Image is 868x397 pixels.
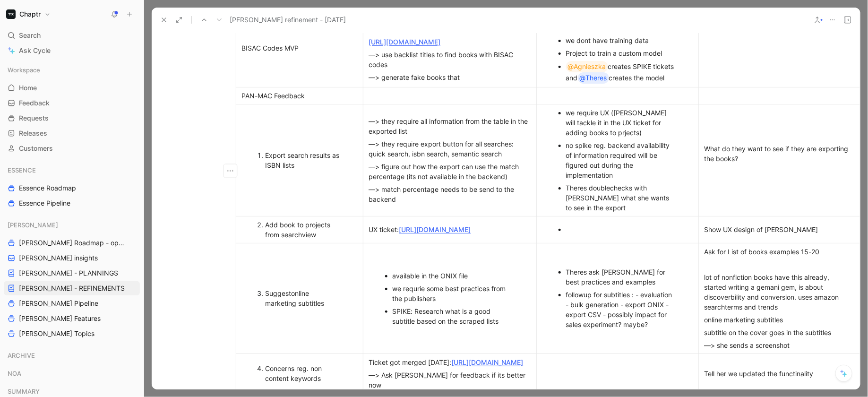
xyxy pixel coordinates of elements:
div: What do they want to see if they are exporting the books? [705,144,855,164]
span: Customers [19,144,53,153]
div: we require UX ([PERSON_NAME] will tackle it in the UX ticket for adding books to prjects) [566,108,679,138]
div: Search [4,28,140,43]
span: Ask Cycle [19,45,51,56]
a: Essence Roadmap [4,181,140,195]
div: ARCHIVE [4,348,140,365]
div: no spike reg. backend availability of information required will be figured out during the impleme... [566,140,679,180]
span: [PERSON_NAME] [8,220,58,230]
div: —> they require export button for all searches: quick search, isbn search, semantic search [369,139,531,159]
span: Essence Pipeline [19,198,70,208]
div: Concerns reg. non content keywords [266,363,343,383]
span: [PERSON_NAME] - PLANNINGS [19,268,118,278]
div: Ask for List of books examples 15-20 [705,247,855,257]
a: [PERSON_NAME] - PLANNINGS [4,266,140,280]
div: Theres ask [PERSON_NAME] for best practices and examples [566,267,679,287]
button: ChaptrChaptr [4,8,53,21]
div: Theres doublechecks with [PERSON_NAME] what she wants to see in the export [566,183,679,213]
img: Chaptr [6,9,16,19]
span: Suggest [266,289,292,297]
span: Search [19,30,41,41]
div: SPIKE: Research what is a good subtitle based on the scraped lists [393,306,516,326]
div: creates SPIKE tickets and creates the model [566,61,679,84]
div: Project to train a custom model [566,48,679,58]
div: BISAC Codes MVP [242,43,357,53]
div: PAN-MAC Feedback [242,91,357,101]
a: Releases [4,126,140,140]
div: [PERSON_NAME][PERSON_NAME] Roadmap - open items[PERSON_NAME] insights[PERSON_NAME] - PLANNINGS[PE... [4,218,140,341]
h1: Chaptr [19,10,41,18]
a: [URL][DOMAIN_NAME] [399,225,471,233]
div: NOA [4,366,140,383]
div: @Theres [580,72,607,84]
span: ARCHIVE [8,351,35,360]
span: NOA [8,369,21,378]
div: ARCHIVE [4,348,140,362]
div: we dont have training data [566,35,679,45]
div: NOA [4,366,140,380]
span: [PERSON_NAME] Roadmap - open items [19,238,128,248]
a: [PERSON_NAME] - REFINEMENTS [4,281,140,295]
a: Feedback [4,96,140,110]
div: Show UX design of [PERSON_NAME] [705,224,855,234]
a: [URL][DOMAIN_NAME] [369,38,441,46]
span: followup for subtitles : - evaluation - bulk generation - export ONIX - export CSV - possibly imp... [566,291,674,328]
div: Export search results as ISBN lists [266,150,343,170]
div: UX ticket: [369,224,531,234]
div: online marketing subtitles [705,315,855,325]
div: we requrie some best practices from the publishers [393,284,516,303]
div: ESSENCEEssence RoadmapEssence Pipeline [4,163,140,210]
div: online marketing subtitles [266,288,343,308]
a: Home [4,81,140,95]
div: subtitle on the cover goes in the subtitles [705,328,855,337]
a: Essence Pipeline [4,196,140,210]
div: —> generate fake books that [369,72,531,82]
div: Tell her we updated the functinality [705,369,855,379]
span: [PERSON_NAME] Topics [19,329,95,338]
div: Add book to projects from searchview [266,220,343,240]
span: SUMMARY [8,387,40,396]
div: —> Ask [PERSON_NAME] for feedback if its better now [369,370,531,390]
div: Ticket got merged [DATE]: [369,357,531,367]
a: [URL][DOMAIN_NAME] [452,358,524,366]
span: Releases [19,129,47,138]
a: [PERSON_NAME] Features [4,311,140,326]
a: [PERSON_NAME] insights [4,251,140,265]
div: —> match percentage needs to be send to the backend [369,184,531,204]
div: Workspace [4,63,140,77]
span: Home [19,83,37,93]
div: available in the ONIX file [393,271,516,281]
span: Requests [19,113,49,123]
div: —> use backlist titles to find books with BISAC codes [369,50,531,69]
span: ESSENCE [8,165,36,175]
div: ESSENCE [4,163,140,177]
span: Essence Roadmap [19,183,76,193]
a: Customers [4,141,140,155]
span: [PERSON_NAME] - REFINEMENTS [19,284,125,293]
span: Feedback [19,98,50,108]
span: [PERSON_NAME] Features [19,314,101,323]
span: [PERSON_NAME] Pipeline [19,299,98,308]
a: Requests [4,111,140,125]
a: [PERSON_NAME] Topics [4,327,140,341]
a: Ask Cycle [4,43,140,58]
div: @Agnieszka [568,61,606,72]
div: —> they require all information from the table in the exported list [369,116,531,136]
span: [PERSON_NAME] refinement - [DATE] [230,14,346,26]
div: lot of nonfiction books have this already, started writing a gemani gem, is about discoverbility ... [705,272,855,312]
span: [PERSON_NAME] insights [19,253,98,263]
a: [PERSON_NAME] Pipeline [4,296,140,311]
div: —> figure out how the export can use the match percentage (its not available in the backend) [369,162,531,181]
div: [PERSON_NAME] [4,218,140,232]
a: [PERSON_NAME] Roadmap - open items [4,236,140,250]
span: Workspace [8,65,40,75]
div: —> she sends a screenshot [705,340,855,350]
